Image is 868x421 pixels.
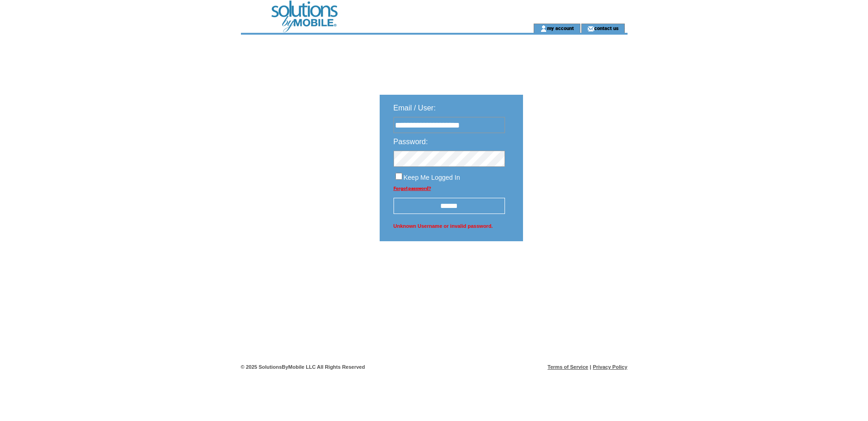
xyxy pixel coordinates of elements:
span: | [590,364,591,370]
img: transparent.png [550,264,596,276]
span: Keep Me Logged In [404,174,460,181]
a: Forgot password? [394,186,431,191]
span: Email / User: [394,104,436,112]
img: account_icon.gif [540,25,547,32]
a: Terms of Service [548,364,588,370]
a: Privacy Policy [593,364,628,370]
span: Password: [394,138,428,146]
img: contact_us_icon.gif [587,25,594,32]
span: Unknown Username or invalid password. [394,221,505,231]
span: © 2025 SolutionsByMobile LLC All Rights Reserved [241,364,365,370]
a: contact us [594,25,619,31]
a: my account [547,25,574,31]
